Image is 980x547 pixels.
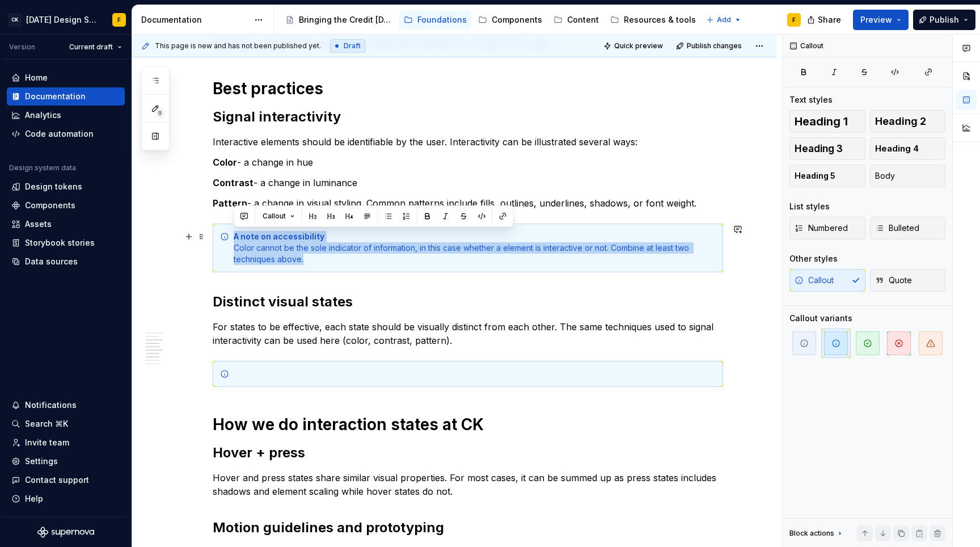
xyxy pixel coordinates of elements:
[234,232,324,241] strong: A note on accessibility
[870,217,946,239] button: Bulleted
[614,41,663,51] span: Quick preview
[792,15,796,24] div: F
[213,444,723,462] h2: Hover + press
[7,125,125,143] a: Code automation
[7,471,125,489] button: Contact support
[801,10,848,30] button: Share
[25,218,52,230] div: Assets
[299,14,392,26] div: Bringing the Credit [DATE] brand to life across products
[600,38,668,54] button: Quick preview
[673,38,747,54] button: Publish changes
[213,78,723,99] h1: Best practices
[818,14,841,26] span: Share
[789,165,865,187] button: Heading 5
[117,15,121,24] div: F
[213,414,723,435] h1: How we do interaction states at CK
[860,14,892,26] span: Preview
[25,474,89,486] div: Contact support
[624,14,696,26] div: Resources & tools
[687,41,742,51] span: Publish changes
[853,10,909,30] button: Preview
[7,215,125,233] a: Assets
[7,434,125,452] a: Invite team
[417,14,467,26] div: Foundations
[213,135,723,149] p: Interactive elements should be identifiable by the user. Interactivity can be illustrated several...
[795,116,848,127] span: Heading 1
[344,41,361,51] span: Draft
[789,217,865,239] button: Numbered
[7,69,125,87] a: Home
[213,320,723,347] p: For states to be effective, each state should be visually distinct from each other. The same tech...
[234,231,716,265] div: Color cannot be the sole indicator of information, in this case whether a element is interactive ...
[213,108,341,125] commenthighlight: Signal interactivity
[789,529,834,538] div: Block actions
[703,12,745,28] button: Add
[213,155,723,169] p: - a change in hue
[25,237,95,249] div: Storybook stories
[875,275,912,286] span: Quote
[789,525,844,541] div: Block actions
[7,490,125,508] button: Help
[875,222,919,234] span: Bulleted
[789,137,865,160] button: Heading 3
[7,196,125,214] a: Components
[213,471,723,498] p: Hover and press states share similar visual properties. For most cases, it can be summed up as pr...
[9,163,76,172] div: Design system data
[25,181,82,192] div: Design tokens
[7,452,125,470] a: Settings
[7,87,125,106] a: Documentation
[870,165,946,187] button: Body
[399,11,471,29] a: Foundations
[795,143,843,154] span: Heading 3
[213,519,723,537] h2: Motion guidelines and prototyping
[606,11,700,29] a: Resources & tools
[25,200,75,211] div: Components
[875,170,895,182] span: Body
[9,43,35,52] div: Version
[281,9,700,31] div: Page tree
[870,137,946,160] button: Heading 4
[213,197,247,209] strong: Pattern
[213,293,723,311] h2: Distinct visual states
[25,256,78,267] div: Data sources
[37,527,94,538] svg: Supernova Logo
[789,110,865,133] button: Heading 1
[213,177,254,188] strong: Contrast
[155,41,321,51] span: This page is new and has not been published yet.
[7,253,125,271] a: Data sources
[25,418,68,430] div: Search ⌘K
[213,157,237,168] strong: Color
[567,14,599,26] div: Content
[870,269,946,292] button: Quote
[795,222,848,234] span: Numbered
[141,14,248,26] div: Documentation
[25,493,43,504] div: Help
[913,10,975,30] button: Publish
[26,14,99,26] div: [DATE] Design System
[64,39,127,55] button: Current draft
[492,14,542,26] div: Components
[795,170,835,182] span: Heading 5
[213,176,723,190] p: - a change in luminance
[7,234,125,252] a: Storybook stories
[7,415,125,433] button: Search ⌘K
[69,43,113,52] span: Current draft
[7,178,125,196] a: Design tokens
[549,11,603,29] a: Content
[25,91,86,102] div: Documentation
[25,399,77,411] div: Notifications
[8,13,22,27] div: CK
[875,143,919,154] span: Heading 4
[930,14,959,26] span: Publish
[2,7,129,32] button: CK[DATE] Design SystemF
[875,116,926,127] span: Heading 2
[870,110,946,133] button: Heading 2
[25,110,61,121] div: Analytics
[7,396,125,414] button: Notifications
[281,11,397,29] a: Bringing the Credit [DATE] brand to life across products
[789,313,852,324] div: Callout variants
[789,94,833,106] div: Text styles
[7,106,125,124] a: Analytics
[789,201,830,212] div: List styles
